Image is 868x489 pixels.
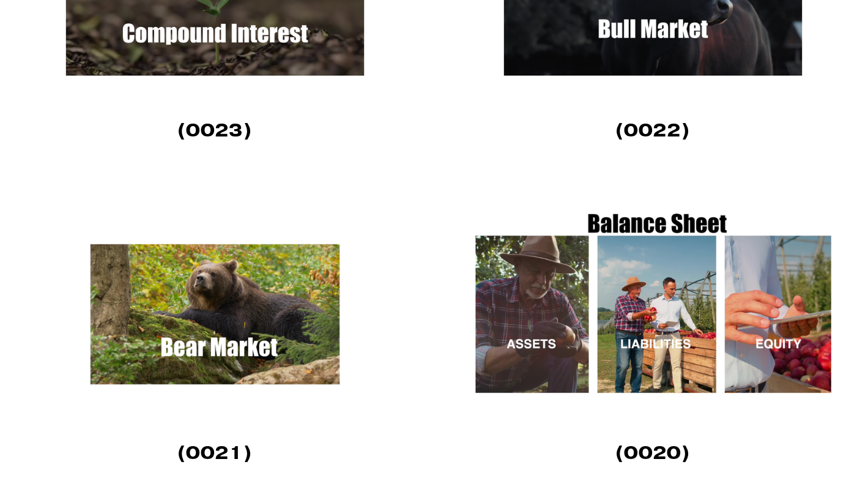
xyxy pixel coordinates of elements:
[177,441,252,465] strong: (0021)
[26,208,404,420] img: Navigating the Seasonal Shifts of Bear Markets Script (0021) In the financial world, a bear marke...
[615,441,690,465] strong: (0020)
[177,118,252,142] strong: (0023)
[615,118,690,142] strong: (0022)
[464,208,842,420] img: Breaking Down a Balance Sheet: A Financial Compass Script (0020) To understand the value of a bus...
